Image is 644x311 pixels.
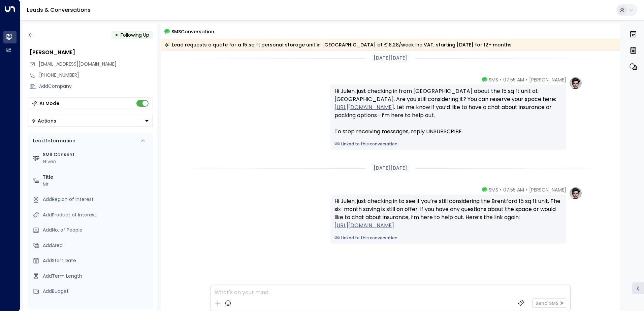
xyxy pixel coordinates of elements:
[43,303,150,310] label: Source
[43,257,150,264] div: AddStart Date
[334,87,562,136] div: Hi Julen, just checking in from [GEOGRAPHIC_DATA] about the 15 sq ft unit at [GEOGRAPHIC_DATA]. A...
[43,211,150,218] div: AddProduct of Interest
[500,186,502,193] span: •
[334,221,394,230] a: [URL][DOMAIN_NAME]
[28,115,153,127] div: Button group with a nested menu
[371,53,410,63] div: [DATE][DATE]
[500,76,502,83] span: •
[371,163,410,173] div: [DATE][DATE]
[115,29,118,41] div: •
[39,100,59,107] div: AI Mode
[526,186,527,193] span: •
[526,76,527,83] span: •
[43,181,150,188] div: Mr
[489,76,498,83] span: SMS
[31,137,75,144] div: Lead Information
[334,103,394,111] a: [URL][DOMAIN_NAME]
[39,61,117,67] span: [EMAIL_ADDRESS][DOMAIN_NAME]
[569,186,582,200] img: profile-logo.png
[28,115,153,127] button: Actions
[503,186,524,193] span: 07:55 AM
[43,288,150,295] div: AddBudget
[121,32,149,38] span: Following Up
[489,186,498,193] span: SMS
[569,76,582,90] img: profile-logo.png
[43,273,150,280] div: AddTerm Length
[39,61,117,68] span: julenoyon@gmail.com
[171,28,214,35] span: SMS Conversation
[334,197,562,230] div: Hi Julen, just checking in to see if you’re still considering the Brentford 15 sq ft unit. The si...
[164,41,512,48] div: Lead requests a quote for a 15 sq ft personal storage unit in [GEOGRAPHIC_DATA] at £18.28/week in...
[43,242,150,249] div: AddArea
[39,72,153,79] div: [PHONE_NUMBER]
[27,6,91,14] a: Leads & Conversations
[39,83,153,90] div: AddCompany
[529,186,566,193] span: [PERSON_NAME]
[43,227,150,234] div: AddNo. of People
[334,141,562,147] a: Linked to this conversation
[503,76,524,83] span: 07:55 AM
[31,118,56,124] div: Actions
[43,196,150,203] div: AddRegion of Interest
[334,235,562,241] a: Linked to this conversation
[43,158,150,165] div: Given
[529,76,566,83] span: [PERSON_NAME]
[30,48,153,57] div: [PERSON_NAME]
[43,151,150,158] label: SMS Consent
[43,174,150,181] label: Title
